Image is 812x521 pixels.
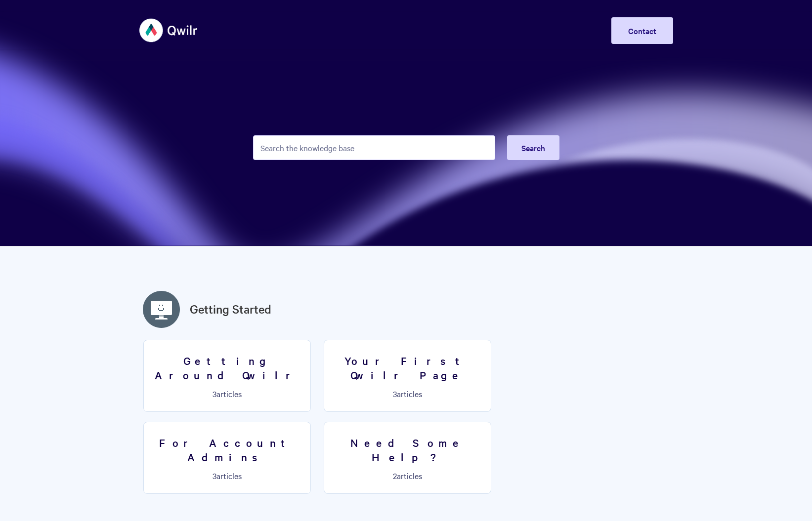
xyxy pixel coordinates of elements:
[150,389,304,398] p: articles
[150,471,304,480] p: articles
[213,388,216,399] span: 3
[213,470,216,481] span: 3
[393,470,397,481] span: 2
[143,340,311,412] a: Getting Around Qwilr 3articles
[150,436,304,464] h3: For Account Admins
[393,388,397,399] span: 3
[143,422,311,494] a: For Account Admins 3articles
[150,354,304,382] h3: Getting Around Qwilr
[330,389,485,398] p: articles
[611,17,673,44] a: Contact
[521,142,545,153] span: Search
[330,436,485,464] h3: Need Some Help?
[324,340,491,412] a: Your First Qwilr Page 3articles
[139,12,198,49] img: Qwilr Help Center
[330,354,485,382] h3: Your First Qwilr Page
[330,471,485,480] p: articles
[190,300,271,318] a: Getting Started
[253,135,495,160] input: Search the knowledge base
[507,135,559,160] button: Search
[324,422,491,494] a: Need Some Help? 2articles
